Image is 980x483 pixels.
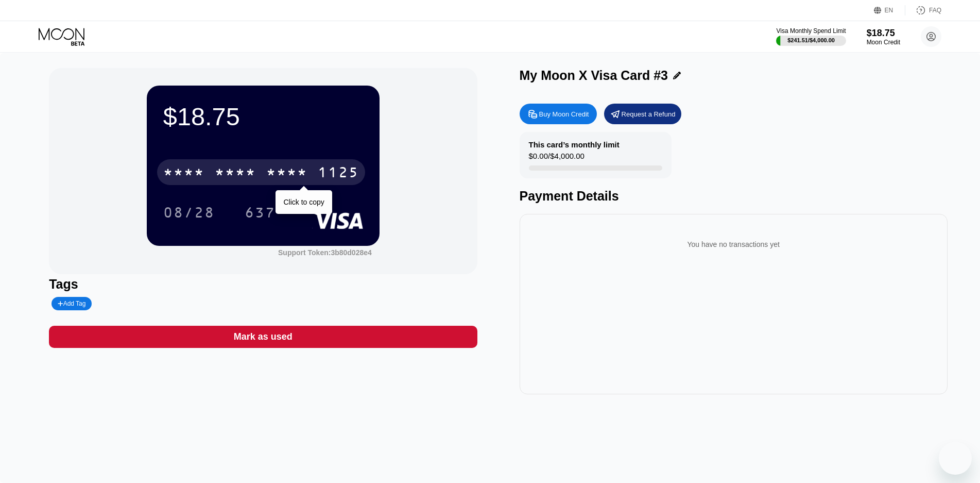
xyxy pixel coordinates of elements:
div: FAQ [905,5,941,15]
div: EN [885,7,893,14]
div: Buy Moon Credit [539,110,589,119]
div: Visa Monthly Spend Limit [776,27,846,35]
div: Support Token:3b80d028e4 [278,248,372,257]
div: FAQ [929,7,941,14]
div: Payment Details [520,189,948,204]
div: You have no transactions yet [528,230,939,259]
iframe: Button to launch messaging window [939,442,972,475]
div: Click to copy [283,198,324,206]
div: 08/28 [156,199,222,225]
div: My Moon X Visa Card #3 [520,68,668,83]
div: This card’s monthly limit [529,140,620,149]
div: Add Tag [51,297,92,310]
div: EN [874,5,905,15]
div: 637 [237,199,283,225]
div: $241.51 / $4,000.00 [787,37,835,43]
div: Mark as used [49,326,477,348]
div: Support Token: 3b80d028e4 [278,248,372,257]
div: $0.00 / $4,000.00 [529,152,584,165]
div: Mark as used [234,331,293,343]
div: $18.75Moon Credit [867,28,900,46]
div: $18.75 [163,102,363,131]
div: Request a Refund [622,110,676,119]
div: Visa Monthly Spend Limit$241.51/$4,000.00 [776,27,846,46]
div: 08/28 [163,206,215,222]
div: Tags [49,277,477,292]
div: 637 [245,206,276,222]
div: Moon Credit [867,39,900,46]
div: Buy Moon Credit [520,104,597,124]
div: Request a Refund [604,104,681,124]
div: $18.75 [867,28,900,39]
div: 1125 [318,165,359,182]
div: Add Tag [58,300,85,307]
